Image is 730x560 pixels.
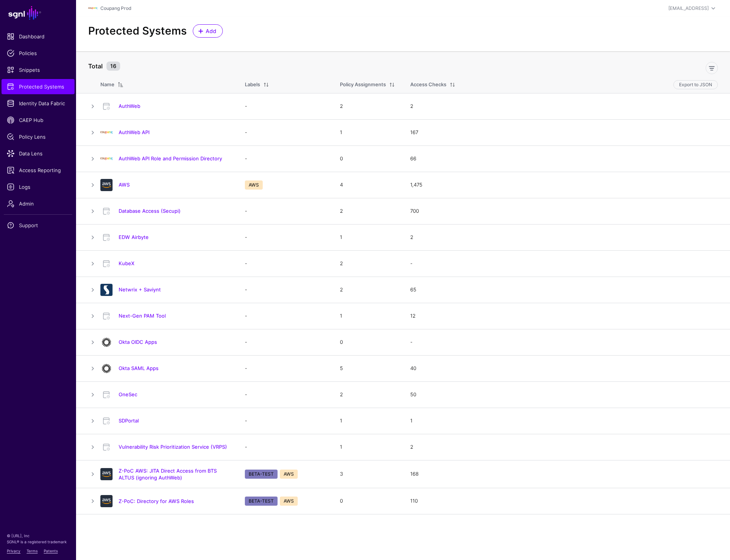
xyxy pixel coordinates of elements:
[410,443,718,451] div: 2
[410,365,718,372] div: 40
[2,79,75,94] a: Protected Systems
[2,129,75,144] a: Policy Lens
[2,196,75,211] a: Admin
[7,116,69,124] span: CAEP Hub
[2,29,75,44] a: Dashboard
[410,81,446,89] div: Access Checks
[237,381,332,408] td: -
[280,470,298,479] span: AWS
[7,150,69,157] span: Data Lens
[237,408,332,434] td: -
[119,444,227,450] a: Vulnerability Risk Prioritization Service (VRPS)
[410,103,718,110] div: 2
[332,93,403,119] td: 2
[7,166,69,174] span: Access Reporting
[100,336,113,348] img: svg+xml;base64,PHN2ZyB3aWR0aD0iNjQiIGhlaWdodD0iNjQiIHZpZXdCb3g9IjAgMCA2NCA2NCIgZmlsbD0ibm9uZSIgeG...
[245,180,263,190] span: AWS
[100,284,113,296] img: svg+xml;base64,PD94bWwgdmVyc2lvbj0iMS4wIiBlbmNvZGluZz0idXRmLTgiPz4KPCEtLSBHZW5lcmF0b3I6IEFkb2JlIE...
[237,198,332,224] td: -
[7,221,69,229] span: Support
[332,303,403,329] td: 1
[119,365,159,371] a: Okta SAML Apps
[245,470,278,479] span: BETA-TEST
[332,355,403,381] td: 5
[237,119,332,146] td: -
[410,260,718,267] div: -
[100,495,113,507] img: svg+xml;base64,PHN2ZyB3aWR0aD0iNjQiIGhlaWdodD0iNjQiIHZpZXdCb3g9IjAgMCA2NCA2NCIgZmlsbD0ibm9uZSIgeG...
[205,27,217,35] span: Add
[2,62,75,78] a: Snippets
[119,103,140,109] a: AuthWeb
[410,181,718,189] div: 1,475
[7,533,69,539] p: © [URL], Inc
[280,497,298,506] span: AWS
[2,46,75,61] a: Policies
[2,112,75,128] a: CAEP Hub
[673,80,718,89] button: Export to JSON
[7,83,69,90] span: Protected Systems
[332,198,403,224] td: 2
[410,286,718,294] div: 65
[332,224,403,250] td: 1
[2,146,75,161] a: Data Lens
[2,96,75,111] a: Identity Data Fabric
[332,172,403,198] td: 4
[332,119,403,146] td: 1
[410,391,718,399] div: 50
[245,81,260,89] div: Labels
[7,133,69,141] span: Policy Lens
[100,81,114,89] div: Name
[119,339,157,345] a: Okta OIDC Apps
[193,24,223,38] a: Add
[237,329,332,355] td: -
[410,497,718,505] div: 110
[7,539,69,545] p: SGNL® is a registered trademark
[100,179,113,191] img: svg+xml;base64,PHN2ZyB3aWR0aD0iNjQiIGhlaWdodD0iNjQiIHZpZXdCb3g9IjAgMCA2NCA2NCIgZmlsbD0ibm9uZSIgeG...
[237,250,332,277] td: -
[410,155,718,163] div: 66
[668,5,709,12] div: [EMAIL_ADDRESS]
[332,329,403,355] td: 0
[2,179,75,195] a: Logs
[237,303,332,329] td: -
[27,549,38,553] a: Terms
[7,100,69,107] span: Identity Data Fabric
[340,81,386,89] div: Policy Assignments
[119,182,130,188] a: AWS
[106,62,120,71] small: 16
[332,381,403,408] td: 2
[332,488,403,514] td: 0
[7,66,69,74] span: Snippets
[119,313,166,319] a: Next-Gen PAM Tool
[332,250,403,277] td: 2
[237,224,332,250] td: -
[119,260,135,266] a: KubeX
[119,234,149,240] a: EDW Airbyte
[332,460,403,488] td: 3
[7,183,69,191] span: Logs
[410,417,718,425] div: 1
[88,25,187,38] h2: Protected Systems
[7,200,69,207] span: Admin
[100,153,113,165] img: svg+xml;base64,PHN2ZyBpZD0iTG9nbyIgeG1sbnM9Imh0dHA6Ly93d3cudzMub3JnLzIwMDAvc3ZnIiB3aWR0aD0iMTIxLj...
[100,5,131,11] a: Coupang Prod
[410,470,718,478] div: 168
[119,498,194,504] a: Z-PoC: Directory for AWS Roles
[237,434,332,460] td: -
[100,127,113,139] img: svg+xml;base64,PHN2ZyBpZD0iTG9nbyIgeG1sbnM9Imh0dHA6Ly93d3cudzMub3JnLzIwMDAvc3ZnIiB3aWR0aD0iMTIxLj...
[332,434,403,460] td: 1
[88,62,103,70] strong: Total
[100,468,113,480] img: svg+xml;base64,PHN2ZyB3aWR0aD0iNjQiIGhlaWdodD0iNjQiIHZpZXdCb3g9IjAgMCA2NCA2NCIgZmlsbD0ibm9uZSIgeG...
[410,207,718,215] div: 700
[332,146,403,172] td: 0
[237,355,332,381] td: -
[7,549,21,553] a: Privacy
[88,4,97,13] img: svg+xml;base64,PHN2ZyBpZD0iTG9nbyIgeG1sbnM9Imh0dHA6Ly93d3cudzMub3JnLzIwMDAvc3ZnIiB3aWR0aD0iMTIxLj...
[119,391,137,397] a: OneSec
[119,468,217,481] a: Z-PoC AWS: JITA Direct Access from BTS ALTUS (ignoring AuthWeb)
[410,312,718,320] div: 12
[245,497,278,506] span: BETA-TEST
[119,208,181,214] a: Database Access (Secupi)
[2,163,75,178] a: Access Reporting
[7,49,69,57] span: Policies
